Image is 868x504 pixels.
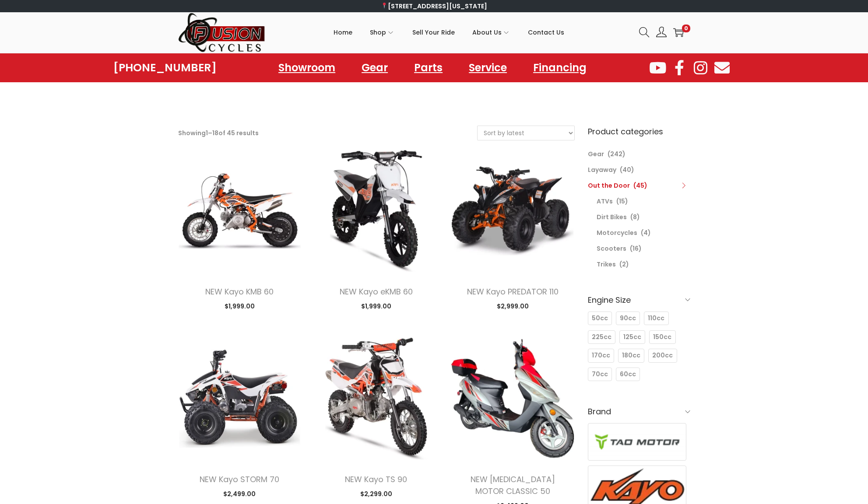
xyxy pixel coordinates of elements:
a: NEW Kayo TS 90 [345,474,407,485]
span: (242) [608,150,626,158]
span: $ [361,302,365,311]
span: 110cc [648,314,664,323]
a: 0 [673,27,684,38]
span: 2,299.00 [360,490,392,498]
a: Showroom [270,58,344,78]
span: 60cc [620,370,636,379]
a: About Us [472,13,510,52]
span: 125cc [623,332,641,342]
span: $ [360,490,364,498]
span: (45) [633,181,647,190]
a: NEW Kayo STORM 70 [200,474,279,485]
nav: Primary navigation [266,13,633,52]
span: $ [225,302,228,311]
a: [STREET_ADDRESS][US_STATE] [381,2,487,10]
span: $ [497,302,501,311]
a: Service [460,58,516,78]
span: (2) [619,260,629,269]
span: 1,999.00 [225,302,255,311]
span: (15) [616,197,628,206]
span: 1 [206,129,208,137]
a: Sell Your Ride [412,13,455,52]
span: (16) [630,244,642,253]
a: Gear [588,150,604,158]
a: Shop [370,13,395,52]
a: Parts [405,58,451,78]
span: 70cc [592,370,608,379]
img: Tao Motor [588,423,686,460]
span: Sell Your Ride [412,21,455,43]
a: NEW [MEDICAL_DATA] MOTOR CLASSIC 50 [471,474,555,497]
span: Home [334,21,352,43]
img: Woostify retina logo [178,12,266,53]
span: (40) [620,165,634,174]
h6: Product categories [588,126,690,137]
a: Layaway [588,165,616,174]
span: (4) [641,228,651,237]
span: 200cc [652,351,673,360]
span: (8) [630,213,640,221]
span: Shop [370,21,386,43]
a: Dirt Bikes [597,213,627,221]
a: NEW Kayo PREDATOR 110 [467,286,559,297]
p: Showing – of 45 results [178,127,259,139]
span: 180cc [622,351,640,360]
span: 90cc [620,314,636,323]
img: 📍 [381,3,387,9]
span: 18 [212,129,218,137]
a: Trikes [597,260,616,269]
a: NEW Kayo eKMB 60 [340,286,413,297]
a: Contact Us [528,13,564,52]
nav: Menu [270,58,595,78]
a: [PHONE_NUMBER] [113,62,217,74]
a: Out the Door [588,181,630,190]
a: Home [334,13,352,52]
span: 2,999.00 [497,302,529,311]
select: Shop order [478,126,574,140]
a: Financing [524,58,595,78]
h6: Brand [588,401,690,422]
span: 2,499.00 [223,490,256,498]
a: Gear [353,58,397,78]
span: About Us [472,21,502,43]
span: Contact Us [528,21,564,43]
span: 150cc [653,332,671,342]
span: 225cc [592,332,611,342]
a: NEW Kayo KMB 60 [205,286,274,297]
h6: Engine Size [588,290,690,310]
a: Motorcycles [597,228,637,237]
span: 1,999.00 [361,302,391,311]
span: $ [223,490,227,498]
a: ATVs [597,197,613,206]
span: 170cc [592,351,610,360]
a: Scooters [597,244,626,253]
span: 50cc [592,314,608,323]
